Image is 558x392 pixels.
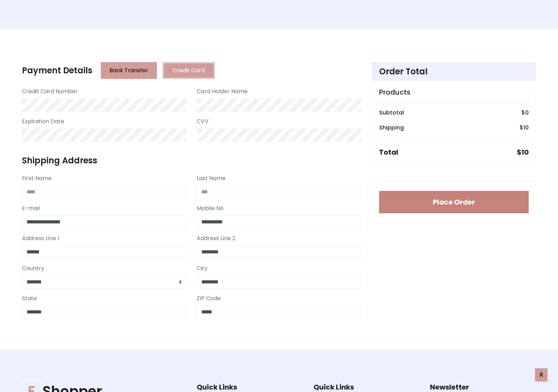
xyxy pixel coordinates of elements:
label: Credit Card Number [22,87,78,96]
span: 10 [523,124,529,132]
h5: Quick Links [314,383,420,391]
h6: Subtotal [379,109,404,116]
h4: Shipping Address [22,156,361,166]
label: Address Line 2 [197,234,235,243]
label: Last Name [197,174,226,183]
h5: Newsletter [430,383,536,391]
h6: $ [521,109,529,116]
label: Expiration Date [22,117,64,126]
h6: $ [520,124,529,131]
span: 0 [525,109,529,117]
h5: Products [379,88,529,96]
label: CVV [197,117,209,126]
button: Credit Card [163,62,215,79]
label: Address Line 1 [22,234,59,243]
label: Country [22,264,44,273]
button: Place Order [379,191,529,213]
h6: Shipping [379,124,404,131]
h4: Payment Details [22,66,92,76]
button: Bank Transfer [101,62,157,79]
h5: Total [379,148,398,156]
h5: Quick Links [197,383,303,391]
h5: $ [517,148,529,156]
label: E-mail [22,204,40,213]
label: ZIP Code [197,294,221,303]
label: Card Holder Name [197,87,248,96]
label: Mobile No [197,204,224,213]
h4: Order Total [379,67,529,77]
label: First Name [22,174,52,183]
label: State [22,294,37,303]
label: City [197,264,208,273]
span: 10 [521,147,529,157]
